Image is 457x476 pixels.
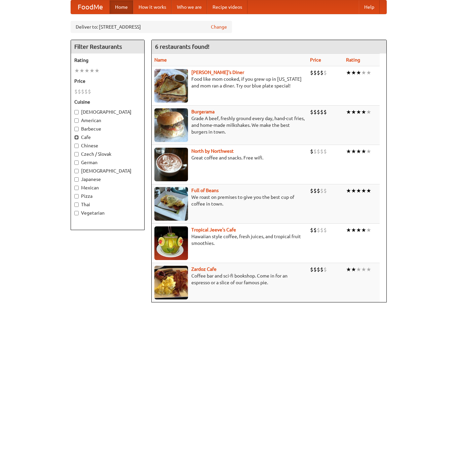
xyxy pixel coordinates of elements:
[361,108,366,116] li: ★
[172,0,207,14] a: Who we are
[191,70,244,75] a: [PERSON_NAME]'s Diner
[74,168,141,174] label: [DEMOGRAPHIC_DATA]
[74,78,141,84] h5: Price
[323,226,327,234] li: $
[310,226,313,234] li: $
[110,0,133,14] a: Home
[191,109,215,114] b: Burgerama
[74,67,79,74] li: ★
[356,148,361,155] li: ★
[317,148,320,155] li: $
[74,99,141,105] h5: Cuisine
[346,148,351,155] li: ★
[313,69,317,76] li: $
[154,187,188,221] img: beans.jpg
[74,88,78,95] li: $
[154,57,167,63] a: Name
[191,227,236,232] a: Tropical Jeeve's Cafe
[191,148,234,154] a: North by Northwest
[346,266,351,273] li: ★
[89,67,94,74] li: ★
[310,108,313,116] li: $
[313,108,317,116] li: $
[346,108,351,116] li: ★
[154,115,305,135] p: Grade A beef, freshly ground every day, hand-cut fries, and home-made milkshakes. We make the bes...
[155,43,210,50] ng-pluralize: 6 restaurants found!
[74,201,141,208] label: Thai
[320,266,323,273] li: $
[211,24,227,30] a: Change
[366,266,371,273] li: ★
[351,226,356,234] li: ★
[366,187,371,194] li: ★
[71,40,144,53] h4: Filter Restaurants
[320,187,323,194] li: $
[366,148,371,155] li: ★
[317,226,320,234] li: $
[366,226,371,234] li: ★
[351,266,356,273] li: ★
[323,148,327,155] li: $
[74,210,141,216] label: Vegetarian
[154,226,188,260] img: jeeves.jpg
[317,108,320,116] li: $
[320,148,323,155] li: $
[154,69,188,103] img: sallys.jpg
[191,266,217,272] b: Zardoz Cafe
[310,148,313,155] li: $
[154,194,305,207] p: We roast on premises to give you the best cup of coffee in town.
[356,108,361,116] li: ★
[361,226,366,234] li: ★
[74,57,141,64] h5: Rating
[356,69,361,76] li: ★
[317,69,320,76] li: $
[74,193,141,199] label: Pizza
[81,88,84,95] li: $
[74,186,79,190] input: Mexican
[361,69,366,76] li: ★
[74,110,79,114] input: [DEMOGRAPHIC_DATA]
[361,266,366,273] li: ★
[74,127,79,131] input: Barbecue
[74,109,141,115] label: [DEMOGRAPHIC_DATA]
[74,194,79,198] input: Pizza
[313,226,317,234] li: $
[71,21,232,33] div: Deliver to: [STREET_ADDRESS]
[346,226,351,234] li: ★
[191,188,219,193] a: Full of Beans
[74,151,141,157] label: Czech / Slovak
[323,266,327,273] li: $
[320,69,323,76] li: $
[154,266,188,299] img: zardoz.jpg
[310,57,321,63] a: Price
[366,69,371,76] li: ★
[317,187,320,194] li: $
[74,118,79,123] input: American
[74,184,141,191] label: Mexican
[356,187,361,194] li: ★
[74,135,79,140] input: Cafe
[346,57,360,63] a: Rating
[356,226,361,234] li: ★
[154,272,305,286] p: Coffee bar and sci-fi bookshop. Come in for an espresso or a slice of our famous pie.
[133,0,172,14] a: How it works
[79,67,84,74] li: ★
[154,233,305,247] p: Hawaiian style coffee, fresh juices, and tropical fruit smoothies.
[74,176,141,183] label: Japanese
[323,69,327,76] li: $
[313,266,317,273] li: $
[323,108,327,116] li: $
[74,134,141,141] label: Cafe
[310,69,313,76] li: $
[74,117,141,124] label: American
[74,211,79,215] input: Vegetarian
[323,187,327,194] li: $
[88,88,91,95] li: $
[154,108,188,142] img: burgerama.jpg
[313,187,317,194] li: $
[310,187,313,194] li: $
[313,148,317,155] li: $
[366,108,371,116] li: ★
